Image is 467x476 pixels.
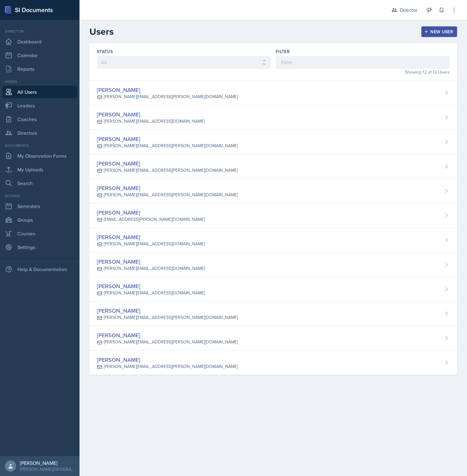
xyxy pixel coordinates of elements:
a: Settings [2,241,77,253]
div: [PERSON_NAME] [97,331,238,339]
div: Help & Documentation [2,263,77,275]
div: [PERSON_NAME] [97,306,238,315]
div: [PERSON_NAME][EMAIL_ADDRESS][DOMAIN_NAME] [104,290,205,296]
a: Leaders [2,99,77,112]
a: [PERSON_NAME] [PERSON_NAME][EMAIL_ADDRESS][PERSON_NAME][DOMAIN_NAME] [89,130,457,154]
div: [PERSON_NAME][EMAIL_ADDRESS][PERSON_NAME][DOMAIN_NAME] [104,363,238,370]
a: [PERSON_NAME] [PERSON_NAME][EMAIL_ADDRESS][DOMAIN_NAME] [89,228,457,252]
div: [PERSON_NAME] [97,135,238,143]
div: Users [2,79,77,84]
a: Courses [2,227,77,240]
div: [PERSON_NAME][EMAIL_ADDRESS][PERSON_NAME][DOMAIN_NAME] [104,339,238,345]
a: [PERSON_NAME] [PERSON_NAME][EMAIL_ADDRESS][PERSON_NAME][DOMAIN_NAME] [89,154,457,179]
a: [PERSON_NAME] [PERSON_NAME][EMAIL_ADDRESS][PERSON_NAME][DOMAIN_NAME] [89,81,457,105]
input: Filter [276,56,450,69]
div: [PERSON_NAME] [97,184,238,192]
div: [PERSON_NAME][EMAIL_ADDRESS][DOMAIN_NAME] [104,118,205,125]
div: Director [400,6,417,14]
a: [PERSON_NAME] [EMAIL_ADDRESS][PERSON_NAME][DOMAIN_NAME] [89,203,457,228]
a: [PERSON_NAME] [PERSON_NAME][EMAIL_ADDRESS][PERSON_NAME][DOMAIN_NAME] [89,351,457,375]
div: [PERSON_NAME][EMAIL_ADDRESS][PERSON_NAME][DOMAIN_NAME] [104,314,238,321]
div: [PERSON_NAME][EMAIL_ADDRESS][DOMAIN_NAME] [104,265,205,272]
div: [PERSON_NAME][EMAIL_ADDRESS][PERSON_NAME][DOMAIN_NAME] [104,143,238,149]
label: Status [97,48,113,55]
a: Reports [2,63,77,75]
div: [PERSON_NAME] [97,208,205,217]
a: [PERSON_NAME] [PERSON_NAME][EMAIL_ADDRESS][DOMAIN_NAME] [89,277,457,301]
div: New User [425,29,453,34]
a: Coaches [2,113,77,125]
a: Calendar [2,49,77,61]
h2: Users [89,26,114,37]
a: Groups [2,214,77,226]
div: Documents [2,143,77,148]
div: [PERSON_NAME] [97,282,205,290]
div: [EMAIL_ADDRESS][PERSON_NAME][DOMAIN_NAME] [104,216,205,223]
div: [PERSON_NAME][EMAIL_ADDRESS][PERSON_NAME][DOMAIN_NAME] [104,192,238,198]
div: [PERSON_NAME] [97,233,205,241]
a: Search [2,177,77,189]
div: [PERSON_NAME][EMAIL_ADDRESS][PERSON_NAME][DOMAIN_NAME] [104,167,238,174]
div: [PERSON_NAME] [97,110,205,119]
a: [PERSON_NAME] [PERSON_NAME][EMAIL_ADDRESS][DOMAIN_NAME] [89,105,457,130]
button: New User [421,26,457,37]
a: Directors [2,127,77,139]
div: [PERSON_NAME][GEOGRAPHIC_DATA] [20,466,75,472]
label: Filter [276,48,290,55]
div: [PERSON_NAME] [97,356,238,364]
div: [PERSON_NAME][EMAIL_ADDRESS][PERSON_NAME][DOMAIN_NAME] [104,93,238,100]
a: Semesters [2,200,77,212]
a: All Users [2,86,77,98]
a: [PERSON_NAME] [PERSON_NAME][EMAIL_ADDRESS][PERSON_NAME][DOMAIN_NAME] [89,301,457,326]
a: [PERSON_NAME] [PERSON_NAME][EMAIL_ADDRESS][PERSON_NAME][DOMAIN_NAME] [89,326,457,351]
a: [PERSON_NAME] [PERSON_NAME][EMAIL_ADDRESS][PERSON_NAME][DOMAIN_NAME] [89,179,457,203]
a: Dashboard [2,35,77,48]
div: [PERSON_NAME] [97,257,205,266]
a: My Observation Forms [2,150,77,162]
div: [PERSON_NAME] [97,86,238,94]
a: My Uploads [2,163,77,176]
div: Director [2,29,77,34]
div: Showing 12 of 12 Users [276,69,450,75]
a: [PERSON_NAME] [PERSON_NAME][EMAIL_ADDRESS][DOMAIN_NAME] [89,252,457,277]
div: School [2,193,77,199]
div: [PERSON_NAME] [97,159,238,168]
div: [PERSON_NAME] [20,460,75,466]
div: [PERSON_NAME][EMAIL_ADDRESS][DOMAIN_NAME] [104,241,205,247]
